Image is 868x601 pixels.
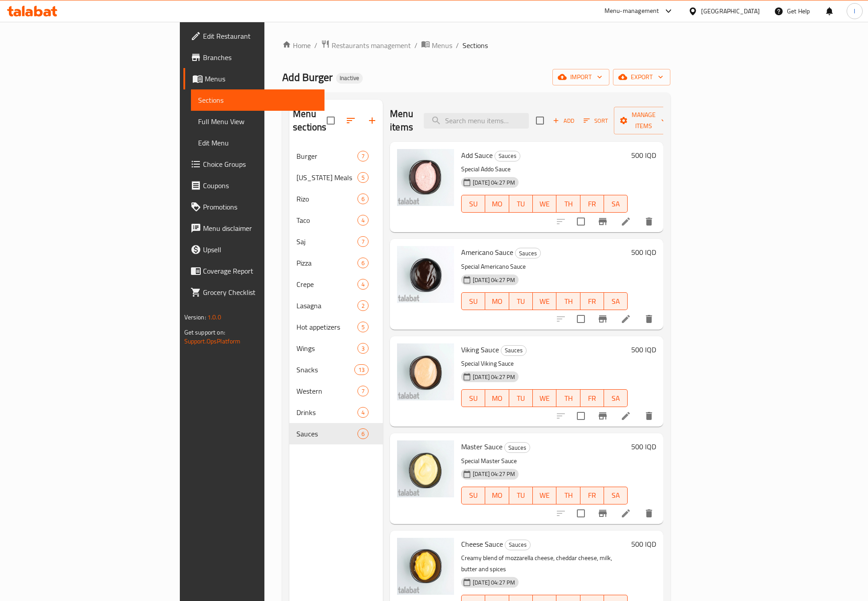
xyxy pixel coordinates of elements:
a: Menus [421,40,452,51]
span: Snacks [296,364,354,375]
div: Pizza6 [289,252,383,274]
span: 2 [358,302,368,310]
span: Add [552,116,576,126]
div: Snacks13 [289,359,383,380]
button: FR [580,487,604,504]
button: TU [509,389,533,407]
a: Support.OpsPlatform [184,335,241,347]
div: Menu-management [604,6,659,16]
div: items [357,407,369,418]
span: Menus [205,73,318,84]
span: WE [536,295,553,308]
span: TU [513,295,529,308]
div: Sauces [505,540,531,550]
nav: Menu sections [289,142,383,448]
button: delete [638,405,660,427]
a: Menus [183,68,325,89]
span: Master Sauce [461,440,503,453]
span: SU [465,489,482,502]
span: 7 [358,152,368,161]
button: WE [533,389,556,407]
button: Branch-specific-item [592,405,613,427]
div: items [357,258,369,268]
span: [DATE] 04:27 PM [469,178,519,187]
span: 6 [358,195,368,203]
span: 5 [358,323,368,331]
div: Rizo6 [289,188,383,210]
span: Select to update [572,310,590,328]
button: delete [638,503,660,524]
span: Drinks [296,407,357,418]
p: Special Addo Sauce [461,164,628,175]
div: Wings3 [289,338,383,359]
span: Americano Sauce [461,246,513,259]
span: SA [608,489,624,502]
span: Sauces [505,443,530,453]
img: Viking Sauce [397,343,454,400]
div: Lasagna2 [289,295,383,316]
button: MO [485,292,509,310]
span: Version: [184,311,206,323]
span: TH [560,295,576,308]
button: Branch-specific-item [592,308,613,330]
button: Sort [581,114,610,128]
div: Hot appetizers5 [289,316,383,338]
h6: 500 IQD [631,246,656,258]
button: Manage items [614,107,673,134]
span: [DATE] 04:27 PM [469,373,519,381]
span: Sections [198,95,318,105]
span: 4 [358,280,368,289]
span: Sauces [505,540,530,550]
a: Choice Groups [183,153,325,175]
span: Edit Restaurant [203,31,318,41]
span: 1.0.0 [207,311,221,323]
span: Pizza [296,258,357,268]
button: SU [461,195,485,213]
div: Inactive [336,73,363,84]
a: Edit Menu [191,132,325,153]
a: Promotions [183,196,325,218]
div: Burger7 [289,145,383,167]
button: TH [556,389,580,407]
button: SU [461,487,485,504]
span: TH [560,198,576,210]
span: 4 [358,408,368,417]
span: [DATE] 04:27 PM [469,276,519,284]
span: 5 [358,173,368,182]
span: Edit Menu [198,137,318,148]
div: items [357,194,369,204]
span: FR [584,295,600,308]
span: MO [489,198,505,210]
span: Sauces [501,345,526,355]
span: l [854,6,855,16]
span: FR [584,198,600,210]
li: / [414,40,418,51]
span: WE [536,392,553,405]
span: Select to update [572,504,590,523]
span: Branches [203,52,318,63]
button: WE [533,195,556,213]
div: items [354,364,369,375]
span: Burger [296,151,357,161]
button: TH [556,487,580,504]
span: Coverage Report [203,266,318,276]
span: Select to update [572,407,590,425]
span: 7 [358,387,368,395]
nav: breadcrumb [282,40,670,51]
span: Menus [432,40,452,51]
span: Rizo [296,194,357,204]
img: Americano Sauce [397,246,454,303]
li: / [456,40,459,51]
a: Grocery Checklist [183,282,325,303]
button: WE [533,487,556,504]
span: Manage items [621,109,666,132]
a: Edit menu item [621,411,631,421]
span: Saj [296,236,357,247]
span: Add Sauce [461,149,493,162]
a: Coverage Report [183,260,325,282]
button: TH [556,292,580,310]
div: items [357,215,369,226]
span: Upsell [203,244,318,255]
span: Sort items [578,114,614,128]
